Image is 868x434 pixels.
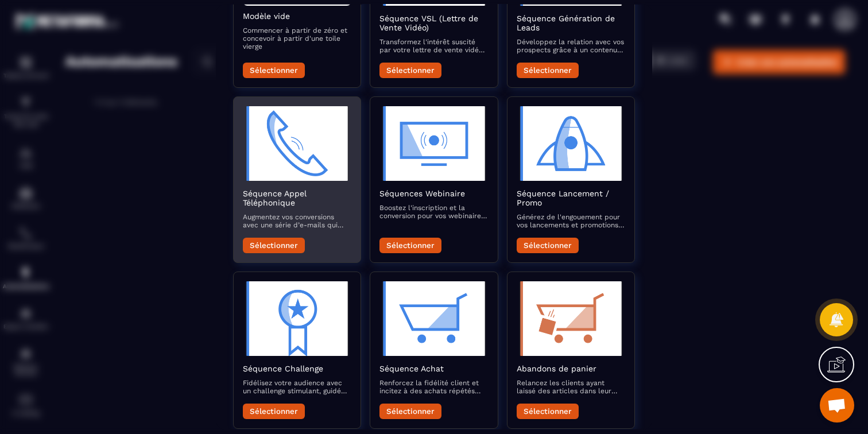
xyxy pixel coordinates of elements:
[379,404,441,419] button: Sélectionner
[243,106,351,181] img: automation-objective-icon
[243,213,351,229] p: Augmentez vos conversions avec une série d’e-mails qui préparent et suivent vos appels commerciaux
[517,63,579,78] button: Sélectionner
[379,189,488,198] h2: Séquences Webinaire
[379,106,488,181] img: automation-objective-icon
[379,364,488,373] h2: Séquence Achat
[243,281,351,356] img: automation-objective-icon
[379,238,441,253] button: Sélectionner
[379,38,488,54] p: Transformez l'intérêt suscité par votre lettre de vente vidéo en actions concrètes avec des e-mai...
[379,204,488,220] p: Boostez l'inscription et la conversion pour vos webinaires avec des e-mails qui informent, rappel...
[517,379,625,395] p: Relancez les clients ayant laissé des articles dans leur panier avec une séquence d'emails rappel...
[517,38,625,54] p: Développez la relation avec vos prospects grâce à un contenu attractif qui les accompagne vers la...
[379,63,441,78] button: Sélectionner
[517,281,625,356] img: automation-objective-icon
[379,379,488,395] p: Renforcez la fidélité client et incitez à des achats répétés avec des e-mails post-achat qui valo...
[517,106,625,181] img: automation-objective-icon
[379,14,488,32] h2: Séquence VSL (Lettre de Vente Vidéo)
[517,238,579,253] button: Sélectionner
[243,404,305,419] button: Sélectionner
[243,379,351,395] p: Fidélisez votre audience avec un challenge stimulant, guidé par des e-mails encourageants et éduc...
[243,11,351,21] h2: Modèle vide
[243,238,305,253] button: Sélectionner
[517,364,625,373] h2: Abandons de panier
[243,364,351,373] h2: Séquence Challenge
[243,189,351,207] h2: Séquence Appel Téléphonique
[517,189,625,207] h2: Séquence Lancement / Promo
[517,404,579,419] button: Sélectionner
[379,281,488,356] img: automation-objective-icon
[820,388,854,423] div: Ouvrir le chat
[517,213,625,229] p: Générez de l'engouement pour vos lancements et promotions avec une séquence d’e-mails captivante ...
[243,26,351,51] p: Commencer à partir de zéro et concevoir à partir d'une toile vierge
[517,14,625,32] h2: Séquence Génération de Leads
[243,63,305,78] button: Sélectionner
